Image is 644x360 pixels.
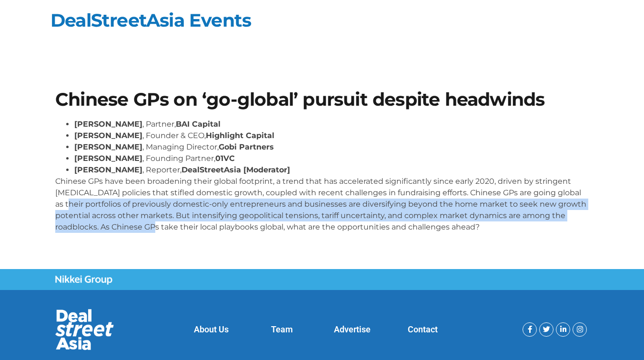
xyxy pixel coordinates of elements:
[55,275,112,285] img: Nikkei Group
[271,324,293,334] a: Team
[219,142,274,151] strong: Gobi Partners
[50,9,251,31] a: DealStreetAsia Events
[176,120,221,129] strong: BAI Capital
[206,131,274,140] strong: Highlight Capital
[181,165,290,174] strong: DealStreetAsia [Moderator]
[74,142,142,151] strong: [PERSON_NAME]
[74,119,589,130] li: , Partner,
[334,324,371,334] a: Advertise
[74,153,589,164] li: , Founding Partner,
[194,324,229,334] a: About Us
[74,141,589,153] li: , Managing Director,
[74,154,142,163] strong: [PERSON_NAME]
[74,165,142,174] strong: [PERSON_NAME]
[74,131,142,140] strong: [PERSON_NAME]
[215,154,235,163] strong: 01VC
[74,120,142,129] strong: [PERSON_NAME]
[74,130,589,141] li: , Founder & CEO,
[55,176,589,233] p: Chinese GPs have been broadening their global footprint, a trend that has accelerated significant...
[55,90,589,109] h1: Chinese GPs on ‘go-global’ pursuit despite headwinds
[74,164,589,176] li: , Reporter,
[408,324,438,334] a: Contact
